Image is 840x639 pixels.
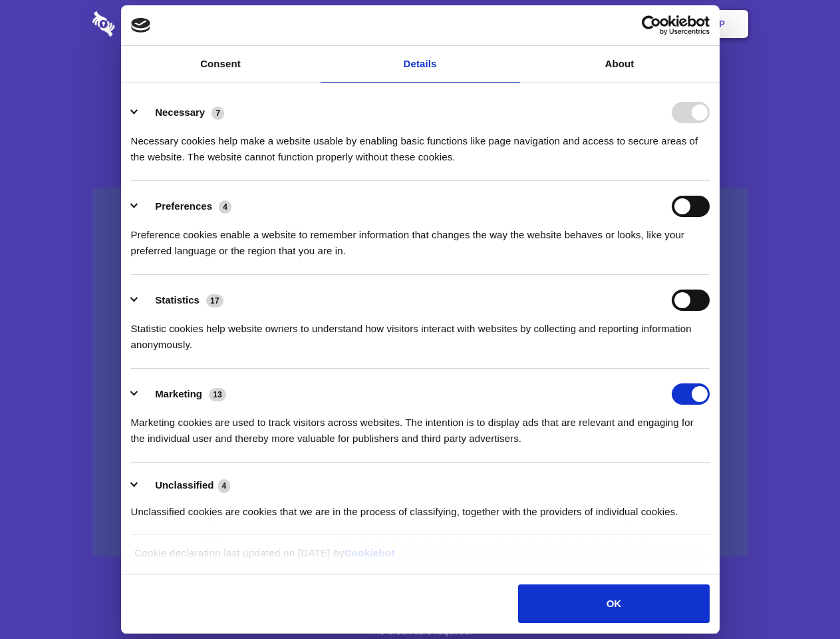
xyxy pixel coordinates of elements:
a: Consent [121,46,321,83]
span: 17 [206,294,223,308]
a: Cookiebot [345,547,395,558]
button: OK [518,584,709,623]
img: logo-wordmark-white-trans-d4663122ce5f474addd5e946df7df03e33cb6a1c49d2221995e7729f52c070b2.svg [92,11,206,37]
img: logo [131,18,151,33]
div: Preference cookies enable a website to remember information that changes the way the website beha... [131,217,710,259]
div: Unclassified cookies are cookies that we are in the process of classifying, together with the pro... [131,494,710,520]
h1: Eliminate Slack Data Loss. [92,60,748,108]
label: Preferences [155,200,212,212]
iframe: Drift Widget Chat Controller [773,572,824,623]
button: Marketing (13) [131,383,235,405]
span: 4 [219,200,231,214]
a: Contact [539,3,601,45]
button: Preferences (4) [131,196,240,217]
div: Marketing cookies are used to track visitors across websites. The intention is to display ads tha... [131,405,710,447]
button: Unclassified (4) [131,477,239,494]
label: Statistics [155,294,200,306]
h4: Auto-redaction of sensitive data, encrypted data sharing and self-destructing private chats. Shar... [92,121,748,165]
span: 7 [211,106,224,120]
a: Wistia video thumbnail [92,188,748,557]
button: Statistics (17) [131,290,232,311]
a: About [520,46,720,83]
label: Marketing [155,388,202,399]
a: Details [321,46,520,83]
a: Login [603,3,661,45]
span: 4 [218,479,231,493]
span: 13 [209,388,226,401]
a: Usercentrics Cookiebot - opens in a new window [593,15,710,35]
button: Necessary (7) [131,102,233,123]
a: Pricing [390,3,448,45]
div: Cookie declaration last updated on [DATE] by [124,545,716,571]
div: Statistic cookies help website owners to understand how visitors interact with websites by collec... [131,311,710,353]
label: Necessary [155,106,205,118]
div: Necessary cookies help make a website usable by enabling basic functions like page navigation and... [131,123,710,165]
